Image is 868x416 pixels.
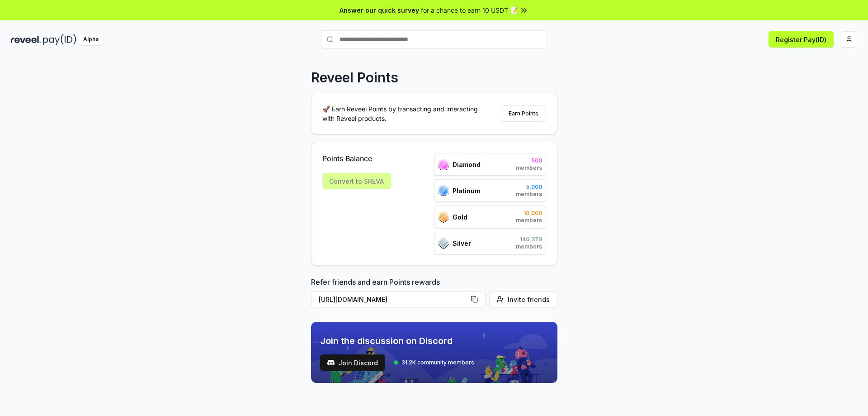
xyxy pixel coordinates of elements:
span: 140,379 [516,236,542,243]
span: 31.2K community members [401,359,474,366]
button: Earn Points [501,105,546,122]
span: Platinum [453,186,480,196]
button: [URL][DOMAIN_NAME] [311,291,486,307]
span: members [516,217,542,224]
span: members [516,191,542,198]
img: ranks_icon [438,159,449,170]
img: pay_id [43,34,76,45]
span: Gold [453,212,467,222]
button: Register Pay(ID) [769,31,834,48]
span: members [516,243,542,250]
p: 🚀 Earn Reveel Points by transacting and interacting with Reveel products. [322,104,485,123]
span: Join Discord [338,358,378,368]
a: testJoin Discord [320,354,385,371]
button: Join Discord [320,354,385,371]
span: Answer our quick survey [340,5,419,15]
span: Join the discussion on Discord [320,335,474,347]
button: Invite friends [489,291,557,307]
img: ranks_icon [438,211,449,223]
span: 500 [516,157,542,164]
span: 5,000 [516,183,542,191]
div: Refer friends and earn Points rewards [311,277,557,311]
p: Reveel Points [311,69,398,86]
img: ranks_icon [438,185,449,196]
span: Diamond [453,160,481,169]
span: Invite friends [508,295,550,304]
span: members [516,164,542,172]
span: for a chance to earn 10 USDT 📝 [421,5,518,15]
div: Alpha [78,34,104,45]
span: Points Balance [322,153,391,164]
span: 10,000 [516,210,542,217]
img: discord_banner [311,322,557,383]
img: ranks_icon [438,237,449,249]
img: test [327,359,335,366]
span: Silver [453,239,471,248]
img: reveel_dark [11,34,41,45]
